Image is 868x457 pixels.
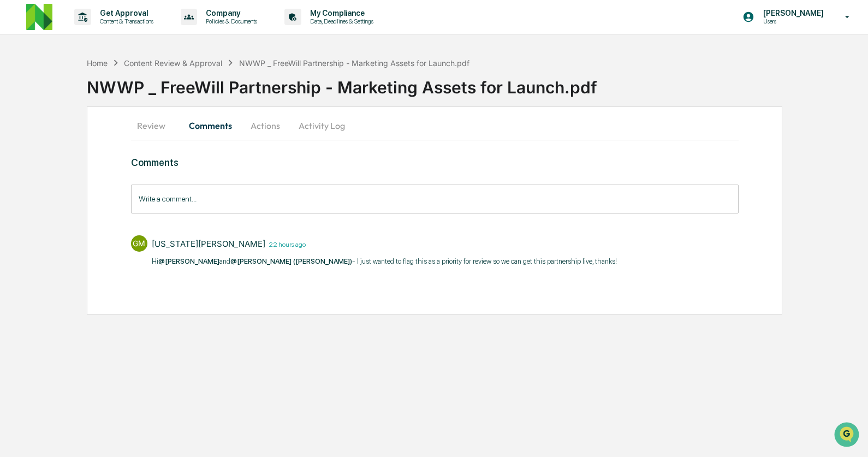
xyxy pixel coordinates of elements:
[7,154,73,174] a: 🔎Data Lookup
[22,158,69,169] span: Data Lookup
[75,133,140,153] a: 🗄️Attestations
[186,87,199,100] button: Start new chat
[11,23,199,40] p: How can we help?
[241,112,290,139] button: Actions
[180,112,241,139] button: Comments
[87,58,108,68] div: Home
[131,112,180,139] button: Review
[239,58,469,68] div: NWWP _ FreeWill Partnership - Marketing Assets for Launch.pdf
[131,157,739,168] h3: Comments
[26,4,52,30] img: logo
[754,17,829,25] p: Users
[265,239,306,248] time: Wednesday, September 24, 2025 at 11:57:55 AM EDT
[11,84,31,103] img: 1746055101610-c473b297-6a78-478c-a979-82029cc54cd1
[90,138,135,149] span: Attestations
[131,112,739,139] div: secondary tabs example
[22,138,70,149] span: Preclearance
[37,94,138,103] div: We're available if you need us!
[290,112,354,139] button: Activity Log
[79,139,88,147] div: 🗄️
[7,133,75,153] a: 🖐️Preclearance
[158,257,219,265] span: @[PERSON_NAME]
[131,235,147,252] div: GM
[152,256,619,267] p: Hi and - I just wanted to flag this as a priority for review so we can get this partnership live,...
[109,185,132,193] span: Pylon
[91,9,159,17] p: Get Approval
[754,9,829,17] p: [PERSON_NAME]
[77,185,132,193] a: Powered byPylon
[11,159,20,168] div: 🔎
[301,17,379,25] p: Data, Deadlines & Settings
[11,139,20,147] div: 🖐️
[152,239,265,249] div: [US_STATE][PERSON_NAME]
[37,84,179,94] div: Start new chat
[91,17,159,25] p: Content & Transactions
[87,69,868,97] div: NWWP _ FreeWill Partnership - Marketing Assets for Launch.pdf
[197,9,263,17] p: Company
[833,421,863,450] iframe: Open customer support
[124,58,222,68] div: Content Review & Approval
[197,17,263,25] p: Policies & Documents
[230,257,352,265] span: @[PERSON_NAME] ([PERSON_NAME])
[301,9,379,17] p: My Compliance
